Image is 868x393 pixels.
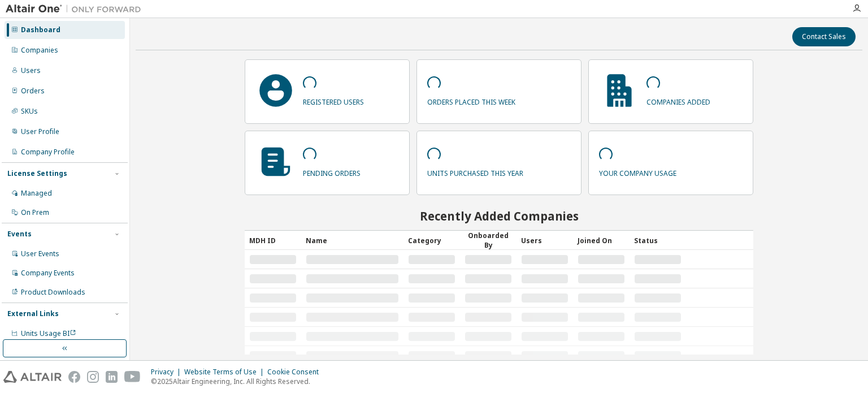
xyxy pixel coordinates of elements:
[21,66,41,75] div: Users
[7,309,59,318] div: External Links
[21,87,45,96] div: Orders
[7,230,32,239] div: Events
[599,165,676,178] p: your company usage
[634,231,682,249] div: Status
[87,371,99,383] img: instagram.svg
[106,371,118,383] img: linkedin.svg
[21,329,76,338] span: Units Usage BI
[21,46,58,55] div: Companies
[21,249,59,258] div: User Events
[124,371,141,383] img: youtube.svg
[427,165,523,178] p: units purchased this year
[267,368,325,377] div: Cookie Consent
[21,269,75,278] div: Company Events
[7,169,67,178] div: License Settings
[303,165,361,178] p: pending orders
[151,377,325,386] p: © 2025 Altair Engineering, Inc. All Rights Reserved.
[578,231,625,249] div: Joined On
[21,189,52,198] div: Managed
[306,231,400,249] div: Name
[408,231,455,249] div: Category
[184,368,267,377] div: Website Terms of Use
[245,209,753,223] h2: Recently Added Companies
[3,371,62,383] img: altair_logo.svg
[249,231,297,249] div: MDH ID
[151,368,184,377] div: Privacy
[465,231,512,250] div: Onboarded By
[21,288,85,297] div: Product Downloads
[646,94,710,107] p: companies added
[21,25,60,34] div: Dashboard
[21,148,75,157] div: Company Profile
[427,94,515,107] p: orders placed this week
[792,27,856,46] button: Contact Sales
[6,3,147,15] img: Altair One
[21,127,59,136] div: User Profile
[521,231,568,249] div: Users
[303,94,364,107] p: registered users
[68,371,80,383] img: facebook.svg
[21,208,49,217] div: On Prem
[21,107,38,116] div: SKUs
